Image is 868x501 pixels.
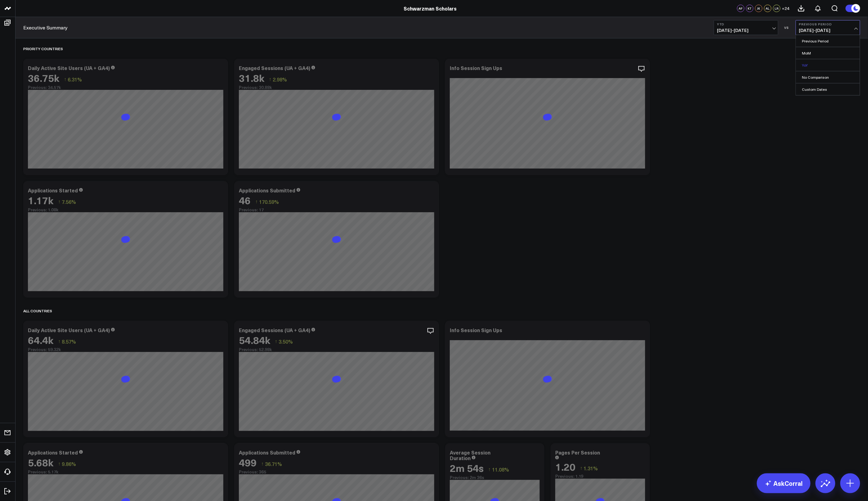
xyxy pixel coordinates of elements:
[239,457,257,468] div: 499
[28,327,110,333] div: Daily Active Site Users (UA + GA4)
[450,462,484,473] div: 2m 54s
[580,464,583,472] span: ↑
[799,28,857,33] span: [DATE] - [DATE]
[450,64,502,71] div: Info Session Sign Ups
[28,449,78,456] div: Applications Started
[239,327,310,333] div: Engaged Sessions (UA + GA4)
[796,20,860,35] button: Previous Period[DATE]-[DATE]
[279,338,293,345] span: 3.50%
[717,22,775,26] b: YTD
[58,337,60,345] span: ↑
[555,474,645,479] div: Previous: 1.19
[746,5,754,12] div: KT
[755,5,763,12] div: JK
[28,469,223,474] div: Previous: 5.17k
[239,64,310,71] div: Engaged Sessions (UA + GA4)
[265,460,282,467] span: 36.71%
[488,465,491,473] span: ↑
[450,327,502,333] div: Info Session Sign Ups
[273,76,287,83] span: 2.98%
[58,198,60,206] span: ↑
[239,195,251,206] div: 46
[796,59,860,71] a: YoY
[799,22,857,26] b: Previous Period
[68,76,82,83] span: 6.31%
[259,198,279,205] span: 170.59%
[62,338,76,345] span: 8.57%
[28,334,53,345] div: 64.4k
[64,75,66,83] span: ↑
[28,457,53,468] div: 5.68k
[404,5,457,12] a: Schwarzman Scholars
[239,449,295,456] div: Applications Submitted
[239,334,270,345] div: 54.84k
[796,71,860,83] a: No Comparison
[782,6,790,11] span: + 24
[28,85,223,90] div: Previous: 34.57k
[239,347,434,352] div: Previous: 52.98k
[255,198,258,206] span: ↑
[584,465,598,472] span: 1.31%
[555,461,575,472] div: 1.20
[239,72,264,83] div: 31.8k
[239,207,434,212] div: Previous: 17
[492,466,509,473] span: 11.08%
[261,460,264,468] span: ↑
[28,187,78,194] div: Applications Started
[782,5,790,12] button: +24
[58,460,60,468] span: ↑
[764,5,772,12] div: AL
[796,83,860,95] a: Custom Dates
[62,198,76,205] span: 7.56%
[796,35,860,47] a: Previous Period
[62,460,76,467] span: 9.86%
[28,72,59,83] div: 36.75k
[269,75,271,83] span: ↑
[28,207,223,212] div: Previous: 1.08k
[773,5,781,12] div: LR
[28,195,53,206] div: 1.17k
[23,24,68,31] a: Executive Summary
[450,449,490,461] div: Average Session Duration
[239,469,434,474] div: Previous: 365
[28,347,223,352] div: Previous: 59.32k
[275,337,277,345] span: ↑
[450,475,540,480] div: Previous: 2m 36s
[23,304,52,318] div: All Countries
[737,5,745,12] div: AF
[28,64,110,71] div: Daily Active Site Users (UA + GA4)
[239,187,295,194] div: Applications Submitted
[714,20,778,35] button: YTD[DATE]-[DATE]
[555,449,600,456] div: Pages Per Session
[796,47,860,59] a: MoM
[23,42,63,56] div: Priority Countries
[239,85,434,90] div: Previous: 30.88k
[717,28,775,33] span: [DATE] - [DATE]
[781,26,793,29] div: VS
[757,473,811,493] a: AskCorral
